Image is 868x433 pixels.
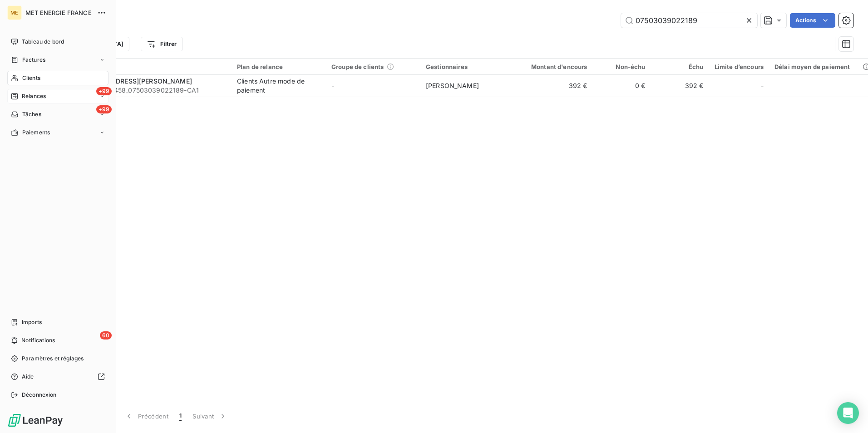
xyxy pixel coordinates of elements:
span: Tâches [22,110,41,118]
span: Factures [22,56,45,64]
span: SDC [STREET_ADDRESS][PERSON_NAME] [63,77,192,85]
span: Paramètres et réglages [22,354,84,363]
div: Plan de relance [237,63,321,70]
div: Limite d’encours [715,63,764,70]
span: Notifications [21,336,55,344]
span: +99 [96,105,112,113]
span: - [761,81,764,90]
img: Logo LeanPay [7,413,64,428]
span: MET ENERGIE FRANCE [25,9,92,16]
div: Non-échu [598,63,646,70]
span: Déconnexion [22,391,57,399]
span: METFRA000004458_07503039022189-CA1 [63,86,226,95]
span: Tableau de bord [22,38,64,46]
div: Gestionnaires [426,63,509,70]
button: Filtrer [141,37,182,51]
div: Open Intercom Messenger [837,402,859,424]
button: Précédent [119,407,174,426]
span: 60 [100,331,112,340]
span: Imports [22,318,42,326]
button: Actions [790,13,835,28]
span: Paiements [22,128,50,137]
div: ME [7,5,22,20]
td: 0 € [593,75,651,97]
input: Rechercher [621,13,757,28]
span: - [331,82,334,89]
td: 392 € [515,75,593,97]
div: Échu [656,63,704,70]
a: Aide [7,369,108,384]
span: +99 [96,87,112,95]
span: Relances [22,92,46,100]
span: 1 [179,412,182,421]
button: 1 [174,407,187,426]
div: Clients Autre mode de paiement [237,77,321,95]
div: Montant d'encours [520,63,587,70]
button: Suivant [187,407,233,426]
td: 392 € [651,75,709,97]
span: Groupe de clients [331,63,384,70]
span: [PERSON_NAME] [426,82,479,89]
span: Aide [22,373,34,381]
span: Clients [22,74,40,82]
